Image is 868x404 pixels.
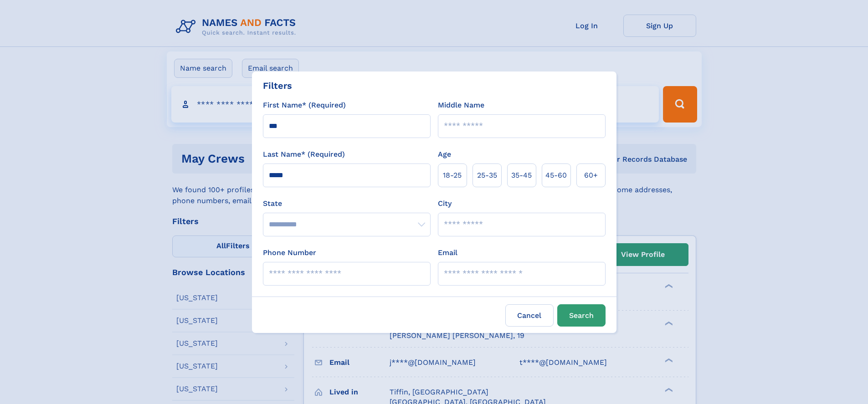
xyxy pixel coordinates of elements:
[263,100,346,111] label: First Name* (Required)
[263,79,292,92] div: Filters
[263,247,316,258] label: Phone Number
[545,170,567,181] span: 45‑60
[443,170,462,181] span: 18‑25
[438,198,452,209] label: City
[438,149,451,160] label: Age
[438,100,484,111] label: Middle Name
[505,304,554,327] label: Cancel
[511,170,532,181] span: 35‑45
[584,170,598,181] span: 60+
[557,304,606,327] button: Search
[438,247,457,258] label: Email
[263,198,431,209] label: State
[263,149,345,160] label: Last Name* (Required)
[477,170,497,181] span: 25‑35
